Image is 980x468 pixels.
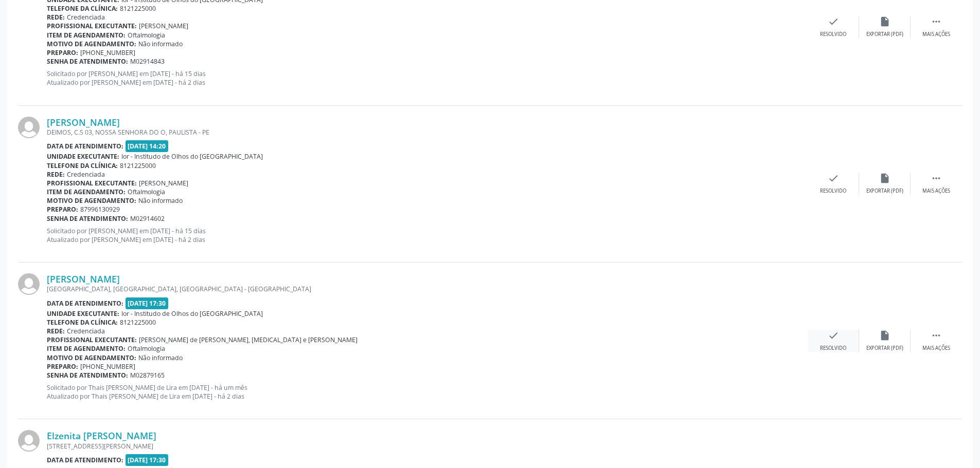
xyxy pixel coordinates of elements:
div: Mais ações [922,188,950,195]
i: insert_drive_file [879,173,890,184]
p: Solicitado por [PERSON_NAME] em [DATE] - há 15 dias Atualizado por [PERSON_NAME] em [DATE] - há 2... [47,227,808,244]
b: Unidade executante: [47,309,119,318]
b: Motivo de agendamento: [47,353,136,362]
span: [DATE] 17:30 [126,454,169,466]
p: Solicitado por [PERSON_NAME] em [DATE] - há 15 dias Atualizado por [PERSON_NAME] em [DATE] - há 2... [47,69,808,87]
b: Rede: [47,13,65,22]
span: M02879165 [130,371,165,380]
a: [PERSON_NAME] [47,273,120,285]
span: Credenciada [67,327,105,335]
b: Item de agendamento: [47,31,126,40]
span: [DATE] 14:20 [126,140,169,152]
p: Solicitado por Thais [PERSON_NAME] de Lira em [DATE] - há um mês Atualizado por Thais [PERSON_NAM... [47,383,808,401]
i: insert_drive_file [879,330,890,341]
i:  [931,16,942,27]
span: 8121225000 [120,161,156,170]
a: [PERSON_NAME] [47,117,120,128]
div: Exportar (PDF) [866,31,903,38]
b: Profissional executante: [47,22,137,30]
span: [PHONE_NUMBER] [80,362,135,371]
span: [PERSON_NAME] [139,179,188,188]
b: Motivo de agendamento: [47,196,136,205]
span: Não informado [138,196,183,205]
b: Senha de atendimento: [47,371,128,380]
span: Credenciada [67,13,105,22]
b: Preparo: [47,205,78,214]
img: img [18,430,40,452]
img: img [18,117,40,138]
i:  [931,173,942,184]
span: Oftalmologia [128,344,165,353]
b: Telefone da clínica: [47,4,118,13]
span: Credenciada [67,170,105,179]
b: Rede: [47,327,65,335]
b: Data de atendimento: [47,456,123,464]
span: [PERSON_NAME] de [PERSON_NAME], [MEDICAL_DATA] e [PERSON_NAME] [139,335,358,344]
b: Telefone da clínica: [47,318,118,327]
span: Ior - Institudo de Olhos do [GEOGRAPHIC_DATA] [121,309,263,318]
b: Senha de atendimento: [47,214,128,223]
span: 8121225000 [120,4,156,13]
span: M02914602 [130,214,165,223]
div: Mais ações [922,31,950,38]
span: [PERSON_NAME] [139,22,188,30]
b: Telefone da clínica: [47,161,118,170]
i: check [828,16,839,27]
div: [GEOGRAPHIC_DATA], [GEOGRAPHIC_DATA], [GEOGRAPHIC_DATA] - [GEOGRAPHIC_DATA] [47,285,808,293]
div: Exportar (PDF) [866,188,903,195]
b: Unidade executante: [47,152,119,161]
i: check [828,330,839,341]
b: Preparo: [47,362,78,371]
span: [PHONE_NUMBER] [80,48,135,57]
span: 8121225000 [120,318,156,327]
b: Motivo de agendamento: [47,40,136,48]
b: Profissional executante: [47,335,137,344]
div: Resolvido [820,345,846,352]
div: Mais ações [922,345,950,352]
b: Item de agendamento: [47,344,126,353]
b: Profissional executante: [47,179,137,188]
span: M02914843 [130,57,165,66]
div: [STREET_ADDRESS][PERSON_NAME] [47,442,808,451]
i:  [931,330,942,341]
span: Não informado [138,40,183,48]
b: Rede: [47,170,65,179]
b: Data de atendimento: [47,299,123,308]
div: Resolvido [820,31,846,38]
div: Exportar (PDF) [866,345,903,352]
img: img [18,273,40,295]
div: Resolvido [820,188,846,195]
i: check [828,173,839,184]
b: Senha de atendimento: [47,57,128,66]
span: Oftalmologia [128,188,165,196]
b: Preparo: [47,48,78,57]
b: Item de agendamento: [47,188,126,196]
span: 87996130929 [80,205,120,214]
span: Ior - Institudo de Olhos do [GEOGRAPHIC_DATA] [121,152,263,161]
a: Elzenita [PERSON_NAME] [47,430,156,441]
div: DEIMOS, C.S 03, NOSSA SENHORA DO O, PAULISTA - PE [47,128,808,137]
span: Não informado [138,353,183,362]
span: [DATE] 17:30 [126,297,169,309]
span: Oftalmologia [128,31,165,40]
i: insert_drive_file [879,16,890,27]
b: Data de atendimento: [47,142,123,151]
